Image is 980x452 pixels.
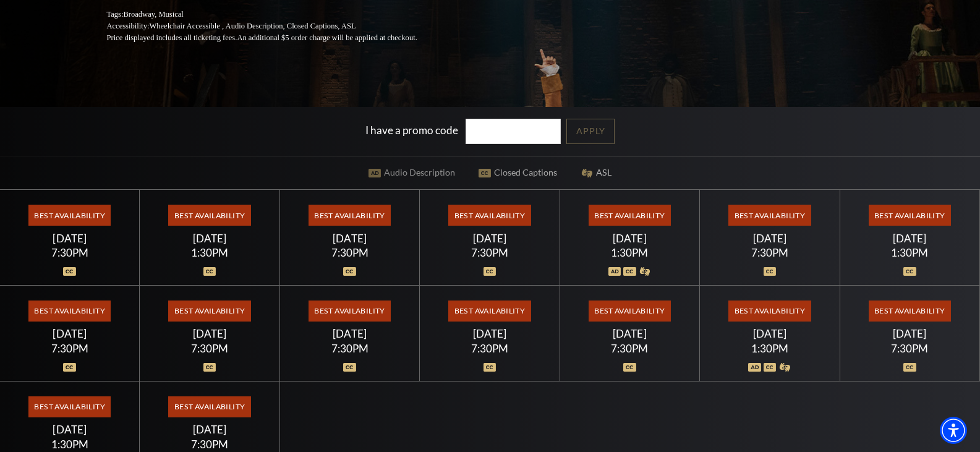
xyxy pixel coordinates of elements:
[869,301,951,322] span: Best Availability
[574,327,684,340] div: [DATE]
[123,10,183,19] span: Broadway, Musical
[295,247,405,258] div: 7:30PM
[854,232,965,245] div: [DATE]
[107,20,447,32] p: Accessibility:
[309,301,391,322] span: Best Availability
[149,22,356,30] span: Wheelchair Accessible , Audio Description, Closed Captions, ASL
[155,327,265,340] div: [DATE]
[574,343,684,354] div: 7:30PM
[15,247,125,258] div: 7:30PM
[15,423,125,436] div: [DATE]
[15,232,125,245] div: [DATE]
[155,232,265,245] div: [DATE]
[168,301,250,322] span: Best Availability
[448,205,530,226] span: Best Availability
[715,232,825,245] div: [DATE]
[435,247,545,258] div: 7:30PM
[940,417,967,444] div: Accessibility Menu
[155,343,265,354] div: 7:30PM
[15,327,125,340] div: [DATE]
[15,343,125,354] div: 7:30PM
[574,247,684,258] div: 1:30PM
[869,205,951,226] span: Best Availability
[295,343,405,354] div: 7:30PM
[237,33,417,42] span: An additional $5 order charge will be applied at checkout.
[574,232,684,245] div: [DATE]
[854,247,965,258] div: 1:30PM
[107,9,447,20] p: Tags:
[309,205,391,226] span: Best Availability
[155,423,265,436] div: [DATE]
[589,301,671,322] span: Best Availability
[155,247,265,258] div: 1:30PM
[107,32,447,44] p: Price displayed includes all ticketing fees.
[728,205,811,226] span: Best Availability
[155,439,265,450] div: 7:30PM
[715,247,825,258] div: 7:30PM
[295,327,405,340] div: [DATE]
[854,343,965,354] div: 7:30PM
[435,327,545,340] div: [DATE]
[168,205,250,226] span: Best Availability
[15,439,125,450] div: 1:30PM
[365,124,458,137] label: I have a promo code
[854,327,965,340] div: [DATE]
[728,301,811,322] span: Best Availability
[295,232,405,245] div: [DATE]
[435,232,545,245] div: [DATE]
[28,396,111,417] span: Best Availability
[28,205,111,226] span: Best Availability
[448,301,530,322] span: Best Availability
[715,343,825,354] div: 1:30PM
[28,301,111,322] span: Best Availability
[435,343,545,354] div: 7:30PM
[589,205,671,226] span: Best Availability
[715,327,825,340] div: [DATE]
[168,396,250,417] span: Best Availability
